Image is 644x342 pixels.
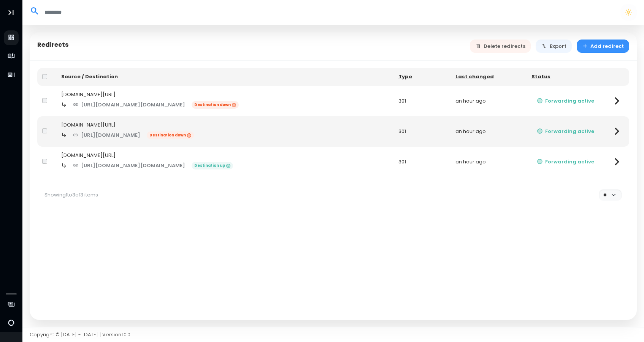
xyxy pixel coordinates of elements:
td: an hour ago [450,147,527,177]
button: Add redirect [577,40,630,53]
select: Per [599,189,622,200]
td: an hour ago [450,116,527,147]
span: Destination down [192,101,239,109]
span: Destination down [147,131,194,139]
th: Source / Destination [56,68,393,86]
td: 301 [393,86,450,116]
div: [DOMAIN_NAME][URL] [61,91,389,98]
td: an hour ago [450,86,527,116]
th: Status [527,68,605,86]
th: Type [393,68,450,86]
span: Showing 1 to 3 of 3 items [44,191,98,198]
span: Copyright © [DATE] - [DATE] | Version 1.0.0 [30,331,130,338]
span: Destination up [192,162,233,169]
a: [URL][DOMAIN_NAME][DOMAIN_NAME] [67,98,191,111]
button: Forwarding active [531,155,600,168]
td: 301 [393,147,450,177]
button: Forwarding active [531,94,600,108]
td: 301 [393,116,450,147]
h5: Redirects [37,41,69,49]
div: [DOMAIN_NAME][URL] [61,121,389,129]
a: [URL][DOMAIN_NAME][DOMAIN_NAME] [67,159,191,172]
button: Toggle Aside [4,5,18,20]
th: Last changed [450,68,527,86]
a: [URL][DOMAIN_NAME] [67,128,146,142]
button: Forwarding active [531,125,600,138]
div: [DOMAIN_NAME][URL] [61,152,389,159]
